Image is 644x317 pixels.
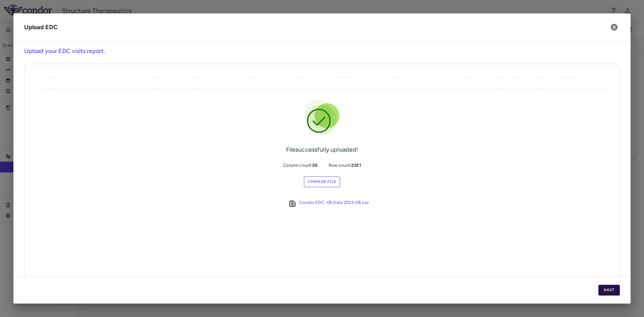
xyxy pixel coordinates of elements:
label: Change File [304,176,340,187]
span: Column count: [283,162,318,168]
img: Success [302,97,342,137]
div: File successfully uploaded! [286,145,358,154]
h6: Upload your EDC visits report. [24,47,620,56]
div: Upload EDC [24,23,58,32]
b: 26 [312,163,318,168]
span: Row count: [329,162,361,168]
b: 2321 [351,163,361,168]
button: Next [598,285,620,296]
a: Condor EDC -06 Data 2025-08.csv [299,200,369,208]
